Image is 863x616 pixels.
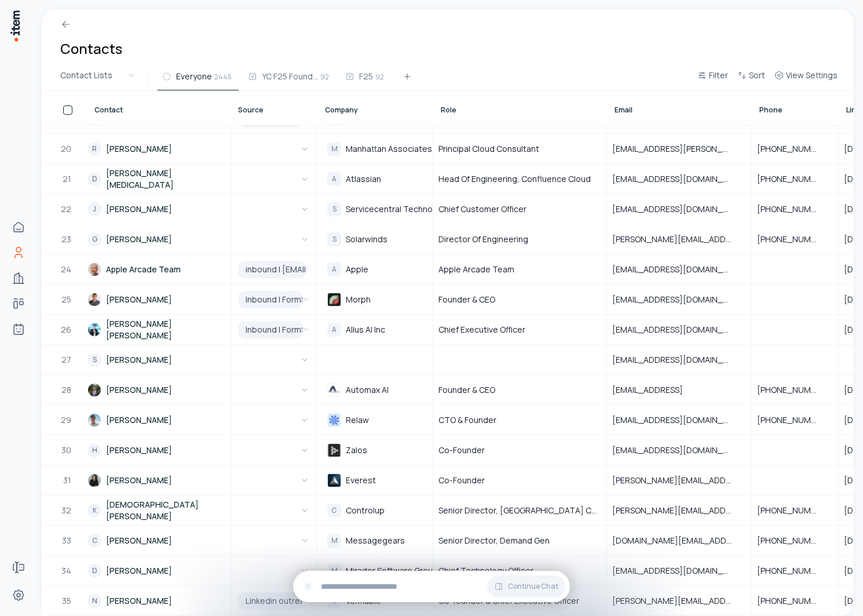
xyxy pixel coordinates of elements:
div: EverestEverest [318,469,432,492]
span: Senior Director, [GEOGRAPHIC_DATA] Commercial Sales [438,505,601,516]
div: A [327,323,341,337]
div: J [87,202,101,216]
span: Apple Arcade Team [438,264,514,275]
img: Everest [327,473,341,487]
a: N[PERSON_NAME] [87,586,231,615]
a: G[PERSON_NAME] [87,225,231,253]
span: Chief Executive Officer [438,324,525,336]
span: 32 [61,505,72,516]
a: D[PERSON_NAME] [87,556,231,585]
span: Everest [346,475,376,486]
div: D [87,564,101,578]
span: Controlup [346,505,385,516]
a: [PERSON_NAME] [87,376,231,404]
span: [EMAIL_ADDRESS][PERSON_NAME][DOMAIN_NAME] [612,143,746,155]
span: 26 [61,324,72,336]
span: [EMAIL_ADDRESS][DOMAIN_NAME] [612,324,746,336]
button: F2592 [341,70,391,90]
span: 20 [61,143,72,155]
span: [PHONE_NUMBER] [757,595,833,607]
span: [PHONE_NUMBER] [757,414,833,426]
span: Morph [346,294,371,305]
img: Automax AI [327,383,341,397]
a: [PERSON_NAME] [87,285,231,314]
img: Relaw [327,413,341,427]
a: Settings [7,584,30,607]
span: Source [238,105,264,115]
button: Continue Chat [487,575,565,597]
button: Sort [733,68,770,89]
th: Phone [752,91,839,125]
img: Zalos [327,443,341,457]
a: Agents [7,318,30,341]
a: K[DEMOGRAPHIC_DATA][PERSON_NAME] [87,496,231,524]
span: F25 [359,71,373,82]
span: [EMAIL_ADDRESS][DOMAIN_NAME] [612,294,746,305]
span: 2445 [214,71,232,82]
span: 21 [63,173,72,185]
div: ZalosZalos [318,439,432,462]
span: [PERSON_NAME][EMAIL_ADDRESS][PERSON_NAME][DOMAIN_NAME] [612,505,746,516]
img: Tejas Bhakta [87,293,101,307]
a: Apple Arcade Team [87,255,231,283]
span: 35 [62,595,72,607]
div: N [87,594,101,608]
div: M [327,534,341,548]
button: Everyone2445 [158,70,239,90]
span: [EMAIL_ADDRESS][DOMAIN_NAME] [612,444,746,456]
span: Chief Customer Officer [438,203,526,215]
div: S [327,202,341,216]
a: [PERSON_NAME] [87,406,231,434]
a: C[PERSON_NAME] [87,526,231,555]
span: Contact [94,105,123,115]
div: C [87,534,101,548]
img: Item Brain Logo [9,9,21,42]
span: Role [441,105,456,115]
span: [EMAIL_ADDRESS][DOMAIN_NAME] [612,354,746,366]
div: M [327,564,341,578]
span: Servicecentral Technologies, Inc. [346,204,473,214]
span: 34 [61,565,72,577]
span: [PHONE_NUMBER] [757,565,833,577]
span: Founder & CEO [438,384,495,396]
div: D [87,172,101,186]
span: View Settings [786,70,838,81]
h1: Contacts [60,39,122,58]
a: Companies [7,267,30,290]
span: Apple [346,264,368,275]
div: SSolarwinds [318,228,432,251]
span: Head Of Engineering, Confluence Cloud [438,173,591,185]
div: Automax AIAutomax AI [318,378,432,402]
div: R [87,142,101,156]
div: MManhattan Associates [318,137,432,161]
span: Relaw [346,415,369,425]
span: [PHONE_NUMBER] [757,384,833,396]
a: [PERSON_NAME] [87,466,231,494]
span: [PERSON_NAME][EMAIL_ADDRESS][DOMAIN_NAME] [612,475,746,486]
span: Manhattan Associates [346,144,432,154]
span: Solarwinds [346,234,387,245]
span: Sort [749,70,765,81]
a: R[PERSON_NAME] [87,134,231,163]
span: YC F25 Founders [262,71,318,82]
a: D[PERSON_NAME][MEDICAL_DATA] [87,165,231,193]
div: C [327,504,341,517]
div: A [327,263,341,276]
span: [EMAIL_ADDRESS][DOMAIN_NAME] [612,203,746,215]
a: S[PERSON_NAME] [87,345,231,374]
div: MMirador Software Group [318,559,432,582]
span: [PHONE_NUMBER] [757,535,833,546]
span: Co-Founder [438,444,485,456]
span: Allus AI Inc [346,325,385,335]
span: [PHONE_NUMBER] [757,505,833,516]
span: [PERSON_NAME][EMAIL_ADDRESS][PERSON_NAME][DOMAIN_NAME] [612,595,746,607]
th: Role [433,91,607,125]
span: 29 [61,414,72,426]
span: Chief Technology Officer [438,565,533,577]
span: CTO & Founder [438,414,496,426]
span: [DOMAIN_NAME][EMAIL_ADDRESS][DOMAIN_NAME] [612,535,746,546]
span: 23 [61,234,72,245]
span: [PHONE_NUMBER] [757,143,833,155]
span: 22 [61,203,72,215]
span: 92 [375,71,384,82]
